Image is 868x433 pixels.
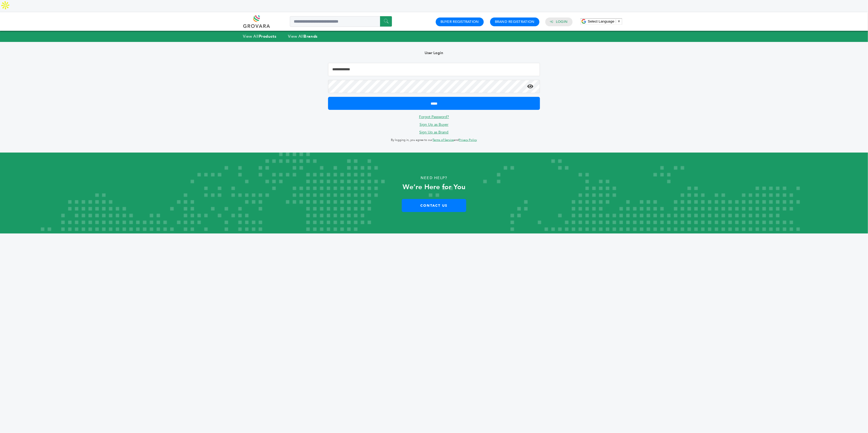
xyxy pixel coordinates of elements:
strong: Brands [304,34,317,39]
a: View AllBrands [288,34,318,39]
strong: Products [259,34,276,39]
a: Sign Up as Buyer [420,122,448,127]
a: Privacy Policy [459,138,477,142]
input: Password [328,80,540,93]
a: Contact Us [402,199,466,212]
a: Select Language​ [588,19,621,23]
a: Login [556,19,568,24]
a: Terms of Service [433,138,454,142]
p: By logging in, you agree to our and [328,137,540,143]
input: Email Address [328,63,540,76]
input: Search a product or brand... [290,16,392,27]
a: Sign Up as Brand [420,130,449,135]
span: Select Language [588,19,614,23]
a: Buyer Registration [440,19,479,24]
b: User Login [425,50,443,55]
a: Brand Registration [495,19,535,24]
strong: We’re Here for You [403,182,465,192]
span: ▼ [617,19,621,23]
a: Forgot Password? [419,114,449,119]
p: Need Help? [43,174,825,182]
a: View AllProducts [243,34,277,39]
